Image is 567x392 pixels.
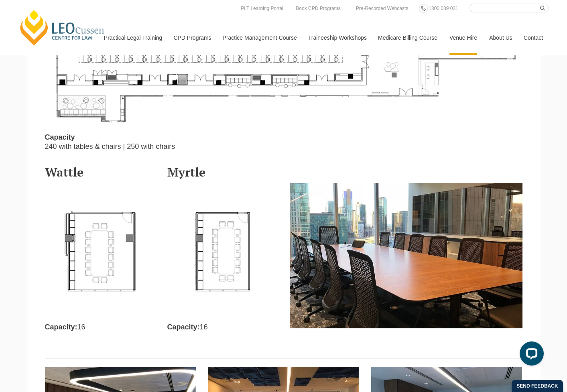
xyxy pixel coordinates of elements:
a: Practical Legal Training [98,20,168,55]
a: Venue Hire [443,20,483,55]
a: Contact [518,20,549,55]
img: Wattle meeting room floor plan [45,183,155,321]
h3: Wattle [45,166,155,179]
a: 1300 039 031 [427,4,460,13]
img: Meeting room with city view [290,183,522,329]
a: [PERSON_NAME] Centre for Law [18,9,107,47]
a: Medicare Billing Course [372,20,443,55]
a: PLT Learning Portal [239,4,285,13]
strong: Capacity: [45,323,77,331]
p: 16 [45,323,155,332]
iframe: LiveChat chat widget [513,338,547,372]
strong: Capacity [45,133,75,141]
a: About Us [483,20,518,55]
a: Pre-Recorded Webcasts [354,4,411,13]
a: Traineeship Workshops [302,20,372,55]
a: CPD Programs [167,20,216,55]
span: 1300 039 031 [429,6,458,11]
a: Book CPD Programs [294,4,342,13]
a: Practice Management Course [217,20,302,55]
strong: Capacity: [167,323,200,331]
h3: Myrtle [167,166,278,179]
p: 16 [167,323,278,332]
img: Myrtle meeting room floor plan [167,183,278,321]
p: 240 with tables & chairs | 250 with chairs [45,133,522,152]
